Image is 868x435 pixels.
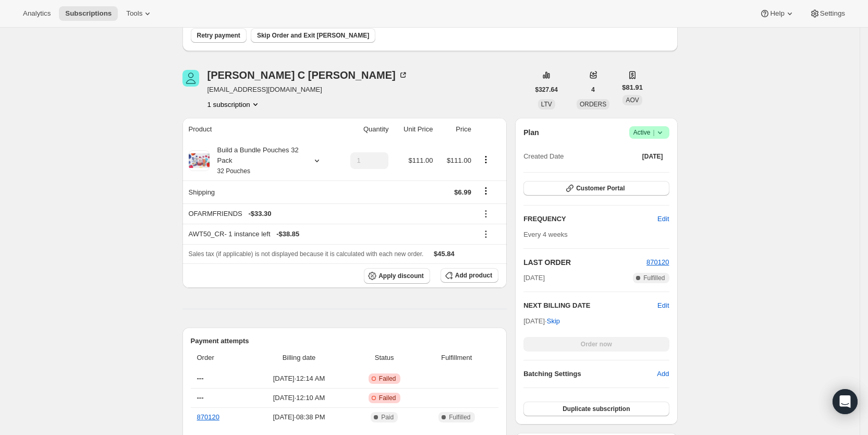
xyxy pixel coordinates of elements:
[381,413,394,421] span: Paid
[207,84,408,95] span: [EMAIL_ADDRESS][DOMAIN_NAME]
[547,316,560,327] span: Skip
[622,82,643,93] span: $81.91
[210,145,303,176] div: Build a Bundle Pouches 32 Pack
[217,167,250,175] small: 32 Pouches
[182,70,199,87] span: Rachel C Mosley
[197,413,219,421] a: 870120
[250,393,348,403] span: [DATE] · 12:10 AM
[523,214,657,224] h2: FREQUENCY
[447,156,471,164] span: $111.00
[436,118,474,141] th: Price
[189,209,471,219] div: OFARMFRIENDS
[191,336,499,346] h2: Payment attempts
[207,99,261,110] button: Product actions
[657,214,669,224] span: Edit
[189,250,424,258] span: Sales tax (if applicable) is not displayed because it is calculated with each new order.
[408,156,433,164] span: $111.00
[657,300,669,311] button: Edit
[523,231,568,238] span: Every 4 weeks
[23,9,51,18] span: Analytics
[529,82,564,97] button: $327.64
[250,412,348,422] span: [DATE] · 08:38 PM
[833,389,858,414] div: Open Intercom Messenger
[576,184,625,192] span: Customer Portal
[337,118,392,141] th: Quantity
[454,188,471,196] span: $6.99
[207,70,408,80] div: [PERSON_NAME] C [PERSON_NAME]
[378,272,424,280] span: Apply discount
[523,273,545,283] span: [DATE]
[643,274,665,282] span: Fulfilled
[478,154,494,165] button: Product actions
[248,209,271,219] span: - $33.30
[820,9,845,18] span: Settings
[523,181,669,196] button: Customer Portal
[653,128,654,137] span: |
[563,405,630,413] span: Duplicate subscription
[580,101,606,108] span: ORDERS
[523,317,560,325] span: [DATE] ·
[523,127,539,138] h2: Plan
[633,127,665,138] span: Active
[591,86,595,94] span: 4
[478,185,494,197] button: Shipping actions
[17,6,57,21] button: Analytics
[379,394,396,402] span: Failed
[449,413,470,421] span: Fulfilled
[59,6,118,21] button: Subscriptions
[250,373,348,384] span: [DATE] · 12:14 AM
[770,9,784,18] span: Help
[541,313,566,330] button: Skip
[126,9,142,18] span: Tools
[535,86,558,94] span: $327.64
[364,268,430,284] button: Apply discount
[191,28,247,43] button: Retry payment
[523,300,657,311] h2: NEXT BILLING DATE
[651,366,675,382] button: Add
[541,101,552,108] span: LTV
[523,369,657,379] h6: Batching Settings
[642,152,663,161] span: [DATE]
[585,82,601,97] button: 4
[189,229,471,239] div: AWT50_CR - 1 instance left
[803,6,851,21] button: Settings
[250,353,348,363] span: Billing date
[434,250,455,258] span: $45.84
[753,6,801,21] button: Help
[276,229,299,239] span: - $38.85
[379,374,396,383] span: Failed
[651,211,675,227] button: Edit
[523,151,564,162] span: Created Date
[646,257,669,268] button: 870120
[626,96,639,104] span: AOV
[197,394,204,402] span: ---
[191,346,248,369] th: Order
[354,353,415,363] span: Status
[421,353,493,363] span: Fulfillment
[646,258,669,266] a: 870120
[197,31,240,40] span: Retry payment
[65,9,112,18] span: Subscriptions
[657,369,669,379] span: Add
[182,118,337,141] th: Product
[523,402,669,416] button: Duplicate subscription
[441,268,498,283] button: Add product
[455,271,492,280] span: Add product
[636,149,669,164] button: [DATE]
[257,31,369,40] span: Skip Order and Exit [PERSON_NAME]
[523,257,646,268] h2: LAST ORDER
[120,6,159,21] button: Tools
[392,118,436,141] th: Unit Price
[182,180,337,203] th: Shipping
[197,374,204,382] span: ---
[251,28,375,43] button: Skip Order and Exit [PERSON_NAME]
